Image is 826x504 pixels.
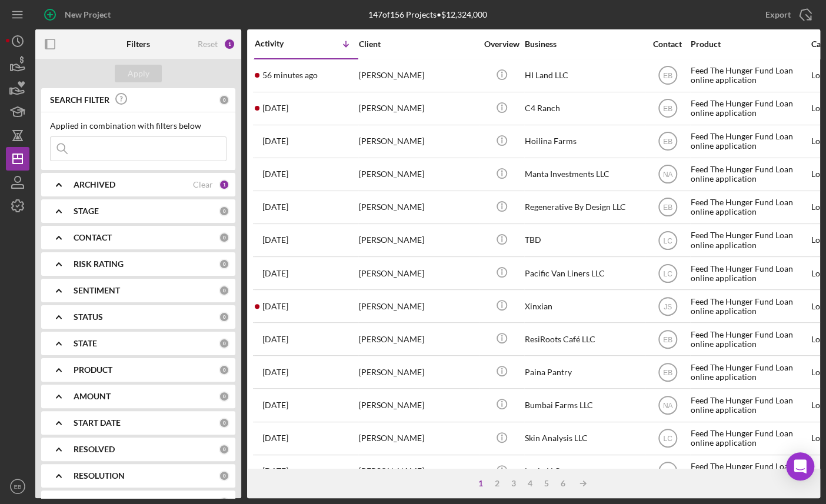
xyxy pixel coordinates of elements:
text: EB [662,335,672,343]
div: [PERSON_NAME] [359,291,477,322]
div: [PERSON_NAME] [359,389,477,420]
div: 0 [219,206,229,216]
b: SEARCH FILTER [50,95,109,105]
b: RESOLVED [74,445,115,454]
time: 2025-07-28 21:17 [262,269,288,278]
time: 2025-08-19 22:28 [262,71,318,80]
div: [PERSON_NAME] [359,225,477,256]
div: 2 [489,479,505,488]
div: 6 [555,479,571,488]
b: STATUS [74,312,103,322]
time: 2025-08-18 21:41 [262,104,288,113]
div: Feed The Hunger Fund Loan online application [691,258,808,289]
div: Bumbai Farms LLC [525,389,642,420]
b: AMOUNT [74,392,111,401]
text: EB [662,203,672,212]
text: LC [663,468,672,476]
div: 0 [219,95,229,105]
div: Open Intercom Messenger [786,452,814,480]
button: New Project [35,3,122,26]
div: Feed The Hunger Fund Loan online application [691,60,808,91]
time: 2025-07-21 01:38 [262,335,288,344]
div: [PERSON_NAME] [359,192,477,223]
div: Feed The Hunger Fund Loan online application [691,456,808,487]
time: 2025-08-15 08:37 [262,136,288,146]
div: Lapin LLC [525,456,642,487]
div: Overview [479,39,524,49]
text: NA [662,171,672,179]
div: Feed The Hunger Fund Loan online application [691,423,808,454]
text: LC [663,269,672,278]
text: EB [662,368,672,376]
time: 2025-07-11 20:07 [262,433,288,443]
div: Feed The Hunger Fund Loan online application [691,225,808,256]
b: ARCHIVED [74,180,115,189]
div: [PERSON_NAME] [359,356,477,388]
time: 2025-08-08 23:56 [262,202,288,212]
div: 0 [219,418,229,428]
text: EB [662,138,672,146]
div: 0 [219,338,229,349]
text: JS [663,302,671,311]
div: Activity [255,39,307,48]
div: Pacific Van Liners LLC [525,258,642,289]
div: Client [359,39,477,49]
b: RISK RATING [74,259,124,269]
div: 0 [219,259,229,269]
div: Feed The Hunger Fund Loan online application [691,159,808,190]
div: 0 [219,285,229,296]
div: Xinxian [525,291,642,322]
time: 2025-08-07 22:21 [262,235,288,245]
div: Applied in combination with filters below [50,121,227,131]
div: 1 [224,38,235,50]
div: Clear [193,180,213,189]
div: Skin Analysis LLC [525,423,642,454]
div: 147 of 156 Projects • $12,324,000 [368,10,487,19]
div: Feed The Hunger Fund Loan online application [691,356,808,388]
div: 0 [219,232,229,243]
div: 0 [219,444,229,455]
div: 1 [472,479,489,488]
div: Manta Investments LLC [525,159,642,190]
div: 0 [219,365,229,375]
div: C4 Ranch [525,93,642,124]
div: Regenerative By Design LLC [525,192,642,223]
div: New Project [65,3,111,26]
div: TBD [525,225,642,256]
div: Feed The Hunger Fund Loan online application [691,93,808,124]
time: 2025-07-04 11:01 [262,466,288,476]
div: 5 [538,479,555,488]
div: HI Land LLC [525,60,642,91]
div: Export [765,3,791,26]
div: Feed The Hunger Fund Loan online application [691,291,808,322]
div: Reset [198,39,218,49]
div: [PERSON_NAME] [359,93,477,124]
div: Feed The Hunger Fund Loan online application [691,192,808,223]
div: Feed The Hunger Fund Loan online application [691,323,808,355]
text: LC [663,435,672,443]
text: NA [662,402,672,410]
div: [PERSON_NAME] [359,456,477,487]
button: EB [6,475,29,498]
text: EB [662,72,672,80]
text: EB [662,105,672,113]
time: 2025-08-13 10:47 [262,169,288,179]
div: Apply [128,65,149,82]
div: [PERSON_NAME] [359,159,477,190]
div: Hoilina Farms [525,126,642,157]
div: [PERSON_NAME] [359,423,477,454]
b: PRODUCT [74,365,112,375]
div: Feed The Hunger Fund Loan online application [691,389,808,420]
div: Feed The Hunger Fund Loan online application [691,126,808,157]
div: Product [691,39,808,49]
div: Contact [645,39,690,49]
b: Filters [126,39,150,49]
b: RESOLUTION [74,471,125,480]
div: 4 [522,479,538,488]
div: 3 [505,479,522,488]
text: EB [14,483,22,490]
button: Apply [115,65,162,82]
b: CONTACT [74,233,112,242]
div: 0 [219,391,229,402]
b: STAGE [74,206,99,216]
